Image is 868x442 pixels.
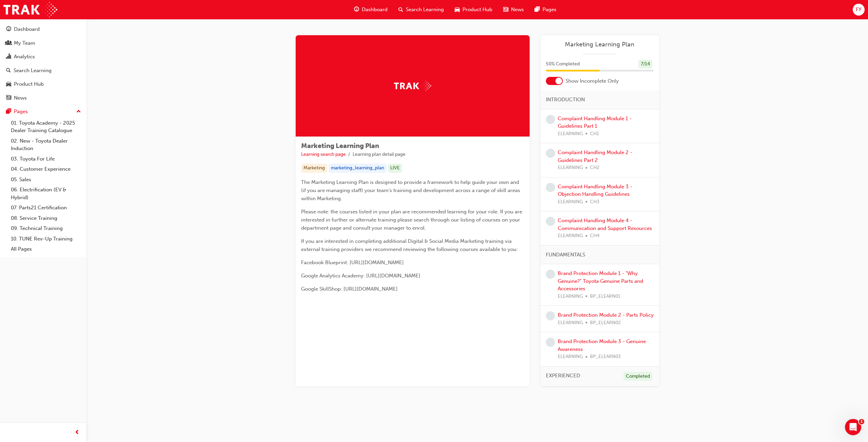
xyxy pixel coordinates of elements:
a: 08. Service Training [8,213,84,224]
div: Dashboard [14,25,40,33]
button: Pages [3,105,84,118]
div: Analytics [14,53,35,61]
div: News [14,94,27,102]
li: Learning plan detail page [353,151,406,159]
a: 09. Technical Training [8,223,84,234]
a: Search Learning [3,64,84,77]
a: News [3,92,84,104]
a: 01. Toyota Academy - 2025 Dealer Training Catalogue [8,118,84,136]
button: DashboardMy TeamAnalyticsSearch LearningProduct HubNews [3,22,84,105]
span: CH4 [590,232,599,240]
a: Dashboard [3,23,84,36]
div: marketing_learning_plan [329,164,387,173]
span: Search Learning [406,6,444,14]
a: All Pages [8,244,84,254]
span: Facebook Blueprint: [URL][DOMAIN_NAME] [301,259,404,266]
span: FUNDAMENTALS [546,251,585,259]
a: Complaint Handling Module 1 - Guidelines Part 1 [558,115,632,129]
span: learningRecordVerb_NONE-icon [546,149,555,158]
span: Google SkillShop: [URL][DOMAIN_NAME] [301,286,398,292]
span: ELEARNING [558,293,583,300]
span: learningRecordVerb_NONE-icon [546,183,555,192]
div: Marketing [301,164,327,173]
span: BP_ELEARN01 [590,293,620,300]
span: CH2 [590,164,599,172]
span: ELEARNING [558,198,583,206]
span: Dashboard [362,6,388,14]
span: Product Hub [462,6,492,14]
span: ELEARNING [558,232,583,240]
span: INTRODUCTION [546,96,585,104]
a: 05. Sales [8,174,84,185]
span: FY [856,6,862,14]
span: EXPERIENCED [546,372,580,380]
a: 02. New - Toyota Dealer Induction [8,136,84,154]
a: Analytics [3,50,84,63]
img: Trak [3,2,57,17]
div: Search Learning [14,67,52,75]
div: Product Hub [14,80,44,88]
span: learningRecordVerb_NONE-icon [546,270,555,279]
a: Complaint Handling Module 4 - Communication and Support Resources [558,217,652,231]
span: CH1 [590,130,599,138]
div: LIVE [388,164,402,173]
span: people-icon [6,40,11,46]
span: News [511,6,524,14]
a: My Team [3,37,84,49]
span: news-icon [6,95,11,101]
span: 50 % Completed [546,60,580,68]
span: If you are interested in completing additional Digital & Social Media Marketing training via exte... [301,238,518,252]
span: ELEARNING [558,130,583,138]
span: ELEARNING [558,319,583,327]
span: Marketing Learning Plan [301,142,379,150]
span: ELEARNING [558,164,583,172]
span: 1 [859,419,864,424]
span: news-icon [503,5,508,14]
div: Completed [624,372,652,381]
a: Complaint Handling Module 2 - Guidelines Part 2 [558,149,632,163]
a: Brand Protection Module 2 - Parts Policy [558,312,654,318]
span: learningRecordVerb_NONE-icon [546,311,555,320]
a: 03. Toyota For Life [8,154,84,164]
span: learningRecordVerb_NONE-icon [546,217,555,226]
div: 7 / 14 [638,60,652,69]
span: The Marketing Learning Plan is designed to provide a framework to help guide your own and (if you... [301,179,521,202]
span: learningRecordVerb_NONE-icon [546,115,555,124]
a: Complaint Handling Module 3 - Objection Handling Guidelines [558,184,632,197]
a: Marketing Learning Plan [546,41,654,48]
span: Pages [542,6,556,14]
span: up-icon [76,107,81,116]
a: 07. Parts21 Certification [8,203,84,213]
a: news-iconNews [498,3,529,17]
span: prev-icon [75,428,80,437]
div: Pages [14,108,28,115]
img: Trak [394,81,431,91]
a: pages-iconPages [529,3,562,17]
a: 04. Customer Experience [8,164,84,174]
a: guage-iconDashboard [349,3,393,17]
span: BP_ELEARN02 [590,319,621,327]
span: BP_ELEARN03 [590,353,621,361]
span: Google Analytics Academy: [URL][DOMAIN_NAME] [301,273,420,279]
div: My Team [14,39,35,47]
a: Brand Protection Module 1 - "Why Genuine?" Toyota Genuine Parts and Accessories [558,270,643,292]
span: pages-icon [535,5,540,14]
span: guage-icon [354,5,359,14]
span: CH3 [590,198,599,206]
span: guage-icon [6,26,11,33]
a: 06. Electrification (EV & Hybrid) [8,185,84,203]
span: car-icon [6,81,11,87]
a: search-iconSearch Learning [393,3,449,17]
span: search-icon [398,5,403,14]
a: Learning search page [301,151,346,157]
span: search-icon [6,68,11,74]
span: pages-icon [6,109,11,115]
span: Please note: the courses listed in your plan are recommended learning for your role. If you are i... [301,209,524,231]
span: car-icon [455,5,460,14]
iframe: Intercom live chat [845,419,861,435]
span: learningRecordVerb_NONE-icon [546,338,555,347]
span: ELEARNING [558,353,583,361]
span: Show Incomplete Only [566,77,619,85]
